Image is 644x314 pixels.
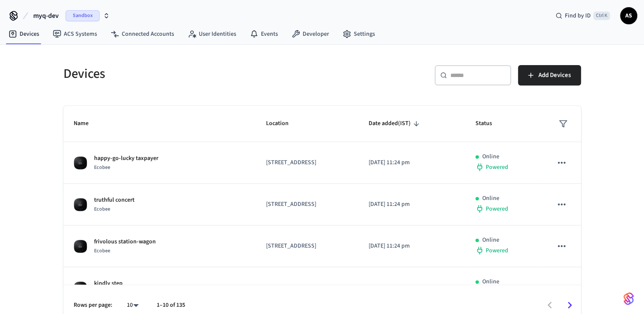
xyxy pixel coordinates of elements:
span: Ecobee [94,247,110,254]
div: 10 [123,299,143,311]
a: Connected Accounts [104,26,181,42]
img: ecobee_lite_3 [74,156,87,170]
span: Ecobee [94,206,110,213]
a: Developer [285,26,336,42]
p: [DATE] 11:24 pm [369,158,455,167]
span: Find by ID [565,11,591,20]
span: Sandbox [66,10,100,21]
p: Online [482,194,499,203]
span: Status [475,117,503,130]
span: Powered [486,205,508,213]
img: ecobee_lite_3 [74,198,87,211]
p: [STREET_ADDRESS] [266,242,348,251]
span: Ctrl K [593,11,610,20]
a: Events [243,26,285,42]
p: happy-go-lucky taxpayer [94,154,158,163]
span: Date added(IST) [369,117,422,130]
p: Online [482,152,499,161]
p: [DATE] 11:24 pm [369,200,455,209]
span: Name [74,117,100,130]
p: Online [482,277,499,286]
p: truthful concert [94,196,135,205]
div: Find by IDCtrl K [549,8,617,23]
p: Online [482,236,499,245]
a: ACS Systems [46,26,104,42]
p: [DATE] 11:24 pm [369,242,455,251]
a: Devices [2,26,46,42]
img: ecobee_lite_3 [74,281,87,295]
a: Settings [336,26,382,42]
p: [STREET_ADDRESS] [266,283,348,292]
p: 1–10 of 135 [157,301,185,310]
p: kindly step [94,279,123,288]
p: Rows per page: [74,301,112,310]
span: Powered [486,246,508,255]
p: [DATE] 11:24 pm [369,283,455,292]
p: [STREET_ADDRESS] [266,158,348,167]
img: ecobee_lite_3 [74,240,87,253]
span: AS [621,8,636,23]
span: Location [266,117,300,130]
span: Ecobee [94,164,110,171]
span: Powered [486,163,508,171]
p: frivolous station-wagon [94,237,156,246]
button: AS [620,7,637,24]
span: myq-dev [33,11,59,21]
span: Add Devices [538,70,571,81]
p: [STREET_ADDRESS] [266,200,348,209]
button: Add Devices [518,65,581,86]
a: User Identities [181,26,243,42]
h5: Devices [63,65,317,83]
img: SeamLogoGradient.69752ec5.svg [624,292,634,305]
